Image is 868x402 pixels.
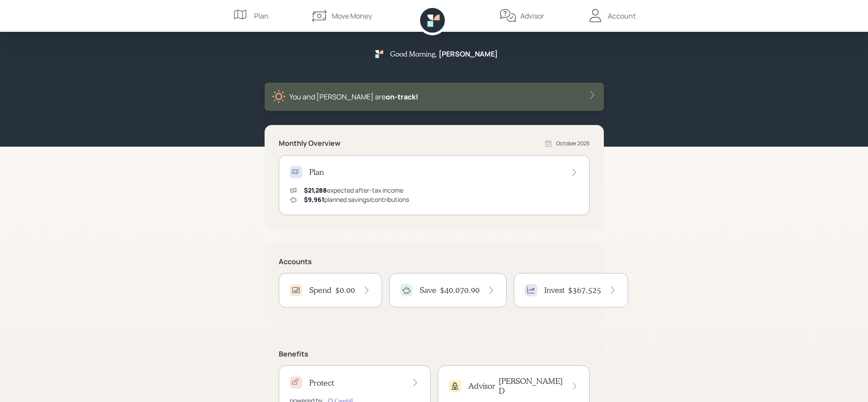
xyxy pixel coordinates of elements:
h5: [PERSON_NAME] [439,50,498,58]
h4: Invest [544,285,565,295]
h4: Spend [309,285,332,295]
h4: $367,525 [568,285,601,295]
div: Move Money [332,11,372,21]
div: Plan [254,11,269,21]
h4: Plan [309,167,324,177]
h5: Good Morning , [390,49,437,58]
div: expected after-tax income [304,186,403,195]
h4: $40,070.90 [440,285,480,295]
div: You and [PERSON_NAME] are [289,91,418,102]
span: on‑track! [386,92,418,102]
h5: Accounts [279,258,590,266]
h4: [PERSON_NAME] D [499,376,564,395]
h4: Advisor [468,381,495,391]
span: $9,961 [304,195,324,204]
h5: Benefits [279,350,590,358]
img: sunny-XHVQM73Q.digested.png [272,90,286,104]
span: $21,288 [304,186,327,194]
div: Account [608,11,636,21]
div: October 2025 [556,140,590,148]
div: Advisor [520,11,544,21]
div: planned savings/contributions [304,195,409,204]
h5: Monthly Overview [279,139,341,148]
h4: $0.00 [335,285,355,295]
h4: Protect [309,378,334,388]
h4: Save [420,285,436,295]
